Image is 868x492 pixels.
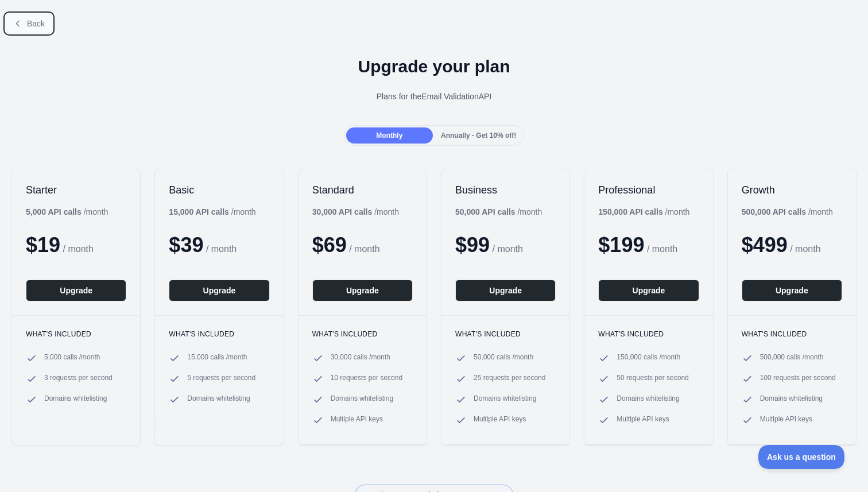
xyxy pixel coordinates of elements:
[598,206,689,218] div: / month
[455,207,516,216] b: 50,000 API calls
[312,206,399,218] div: / month
[758,445,845,469] iframe: Toggle Customer Support
[455,233,490,257] span: $ 99
[742,233,788,257] span: $ 499
[312,233,347,257] span: $ 69
[455,183,556,197] h2: Business
[742,183,842,197] h2: Growth
[455,206,542,218] div: / month
[598,233,644,257] span: $ 199
[312,207,373,216] b: 30,000 API calls
[312,183,413,197] h2: Standard
[742,207,806,216] b: 500,000 API calls
[598,207,662,216] b: 150,000 API calls
[742,206,833,218] div: / month
[598,183,699,197] h2: Professional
